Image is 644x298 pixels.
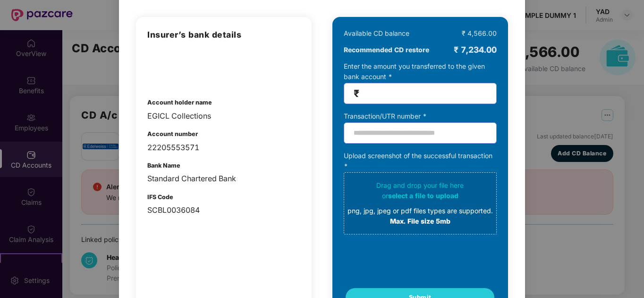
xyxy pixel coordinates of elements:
[462,28,497,39] div: ₹ 4,566.00
[388,192,458,200] span: select a file to upload
[147,204,300,216] div: SCBL0036084
[344,151,497,234] div: Upload screenshot of the successful transaction *
[147,193,173,201] b: IFS Code
[147,130,198,137] b: Account number
[147,173,300,185] div: Standard Chartered Bank
[454,43,497,56] div: ₹ 7,234.00
[354,88,359,99] span: ₹
[344,28,409,39] div: Available CD balance
[344,61,497,104] div: Enter the amount you transferred to the given bank account *
[344,45,429,55] b: Recommended CD restore
[147,142,300,153] div: 22205553571
[147,162,180,169] b: Bank Name
[347,216,493,226] div: Max. File size 5mb
[147,28,300,41] h3: Insurer’s bank details
[344,111,497,121] div: Transaction/UTR number *
[347,206,493,216] div: png, jpg, jpeg or pdf files types are supported.
[344,173,496,234] span: Drag and drop your file hereorselect a file to uploadpng, jpg, jpeg or pdf files types are suppor...
[347,180,493,226] div: Drag and drop your file here
[147,99,212,106] b: Account holder name
[147,110,300,122] div: EGICL Collections
[347,191,493,201] div: or
[147,51,196,84] img: integrations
